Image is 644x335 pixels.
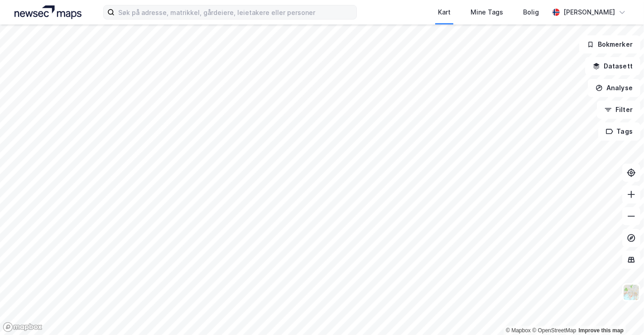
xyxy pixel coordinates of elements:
button: Bokmerker [579,35,640,53]
button: Tags [598,122,640,141]
button: Datasett [585,57,640,75]
a: Mapbox homepage [3,322,43,332]
img: Z [623,284,640,301]
iframe: Chat Widget [599,291,644,335]
input: Søk på adresse, matrikkel, gårdeiere, leietakere eller personer [115,5,356,19]
button: Filter [597,101,640,119]
a: Improve this map [579,327,624,334]
div: Mine Tags [471,7,503,18]
div: Bolig [523,7,539,18]
a: Mapbox [506,327,531,334]
img: logo.a4113a55bc3d86da70a041830d287a7e.svg [14,5,82,19]
div: Kart [438,7,451,18]
button: Analyse [588,79,640,97]
a: OpenStreetMap [532,327,576,334]
div: [PERSON_NAME] [563,7,615,18]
